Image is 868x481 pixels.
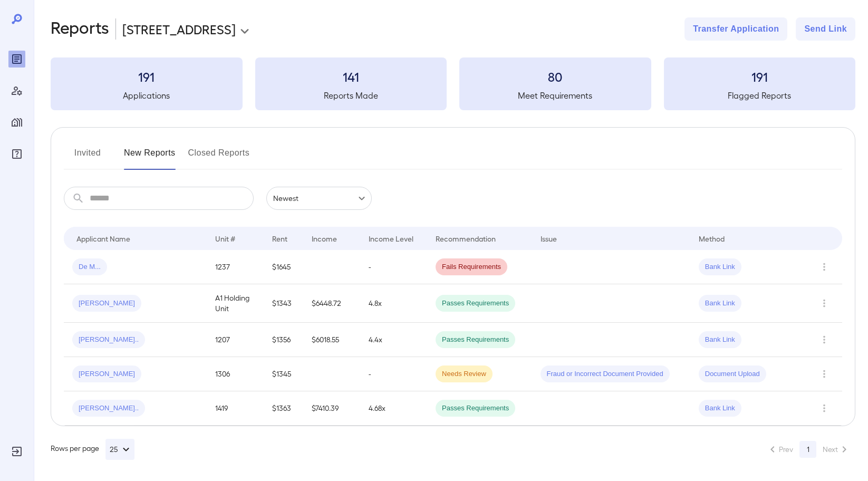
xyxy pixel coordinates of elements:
td: 4.68x [360,391,427,426]
div: Income Level [369,232,413,245]
span: Document Upload [699,369,766,379]
span: [PERSON_NAME] [72,299,141,309]
td: 4.8x [360,284,427,323]
span: Passes Requirements [436,335,515,345]
h3: 141 [255,68,447,85]
p: [STREET_ADDRESS] [122,21,236,37]
h5: Flagged Reports [664,89,856,102]
div: Issue [541,232,557,245]
h5: Meet Requirements [459,89,651,102]
h3: 80 [459,68,651,85]
span: [PERSON_NAME] [72,369,141,379]
span: De M... [72,262,107,272]
h3: 191 [664,68,856,85]
button: Row Actions [816,365,833,382]
span: Fraud or Incorrect Document Provided [541,369,670,379]
span: Fails Requirements [436,262,507,272]
td: $1356 [264,323,303,357]
td: 1306 [207,357,264,391]
td: $6018.55 [303,323,360,357]
span: Bank Link [699,262,741,272]
td: $1363 [264,391,303,426]
td: - [360,250,427,284]
td: 1207 [207,323,264,357]
div: Unit # [215,232,235,245]
button: Row Actions [816,331,833,348]
span: Passes Requirements [436,299,515,309]
td: A1 Holding Unit [207,284,264,323]
h5: Reports Made [255,89,447,102]
div: Manage Users [8,82,25,99]
div: FAQ [8,146,25,162]
span: Needs Review [436,369,493,379]
td: 1419 [207,391,264,426]
h3: 191 [51,68,243,85]
td: $6448.72 [303,284,360,323]
span: [PERSON_NAME].. [72,403,145,413]
td: $1645 [264,250,303,284]
span: Bank Link [699,403,741,413]
div: Rent [272,232,289,245]
button: page 1 [799,441,816,458]
button: Row Actions [816,295,833,312]
div: Reports [8,51,25,68]
h2: Reports [51,17,109,41]
span: Bank Link [699,299,741,309]
div: Log Out [8,443,25,460]
button: Row Actions [816,400,833,417]
button: Row Actions [816,258,833,275]
td: 1237 [207,250,264,284]
span: [PERSON_NAME].. [72,335,145,345]
div: Rows per page [51,439,134,460]
td: $7410.39 [303,391,360,426]
div: Method [699,232,725,245]
div: Income [312,232,337,245]
button: 25 [105,439,134,460]
span: Bank Link [699,335,741,345]
button: New Reports [124,145,176,170]
td: $1345 [264,357,303,391]
button: Transfer Application [684,17,787,41]
div: Applicant Name [76,232,130,245]
td: 4.4x [360,323,427,357]
nav: pagination navigation [761,441,855,458]
button: Invited [64,145,111,170]
div: Manage Properties [8,114,25,131]
button: Send Link [796,17,855,41]
h5: Applications [51,89,243,102]
button: Closed Reports [188,145,250,170]
summary: 191Applications141Reports Made80Meet Requirements191Flagged Reports [51,57,855,110]
td: - [360,357,427,391]
div: Recommendation [436,232,496,245]
span: Passes Requirements [436,403,515,413]
div: Newest [266,187,372,210]
td: $1343 [264,284,303,323]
